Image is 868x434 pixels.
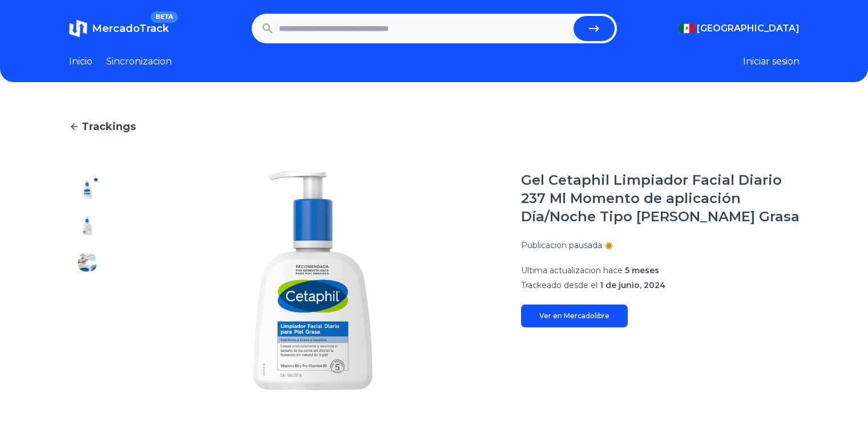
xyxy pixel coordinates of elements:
[521,280,597,290] span: Trackeado desde el
[78,326,96,344] img: Gel Cetaphil Limpiador Facial Diario 237 Ml Momento de aplicación Día/Noche Tipo de piel Grasa
[679,22,800,35] button: [GEOGRAPHIC_DATA]
[106,55,172,68] a: Sincronizacion
[625,265,659,275] span: 5 meses
[521,171,800,226] h1: Gel Cetaphil Limpiador Facial Diario 237 Ml Momento de aplicación Día/Noche Tipo [PERSON_NAME] Grasa
[600,280,665,290] span: 1 de junio, 2024
[697,22,800,35] span: [GEOGRAPHIC_DATA]
[78,290,96,308] img: Gel Cetaphil Limpiador Facial Diario 237 Ml Momento de aplicación Día/Noche Tipo de piel Grasa
[69,19,169,38] a: MercadoTrackBETA
[69,55,92,68] a: Inicio
[128,171,498,390] img: Gel Cetaphil Limpiador Facial Diario 237 Ml Momento de aplicación Día/Noche Tipo de piel Grasa
[679,24,695,33] img: Mexico
[521,265,623,275] span: Ultima actualizacion hace
[521,240,602,251] p: Publicacion pausada
[521,305,628,327] a: Ver en Mercadolibre
[743,55,800,68] button: Iniciar sesion
[151,11,177,23] span: BETA
[78,217,96,235] img: Gel Cetaphil Limpiador Facial Diario 237 Ml Momento de aplicación Día/Noche Tipo de piel Grasa
[92,22,169,35] span: MercadoTrack
[82,119,136,135] span: Trackings
[78,363,96,381] img: Gel Cetaphil Limpiador Facial Diario 237 Ml Momento de aplicación Día/Noche Tipo de piel Grasa
[69,119,800,135] a: Trackings
[69,19,87,38] img: MercadoTrack
[78,253,96,271] img: Gel Cetaphil Limpiador Facial Diario 237 Ml Momento de aplicación Día/Noche Tipo de piel Grasa
[78,180,96,198] img: Gel Cetaphil Limpiador Facial Diario 237 Ml Momento de aplicación Día/Noche Tipo de piel Grasa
